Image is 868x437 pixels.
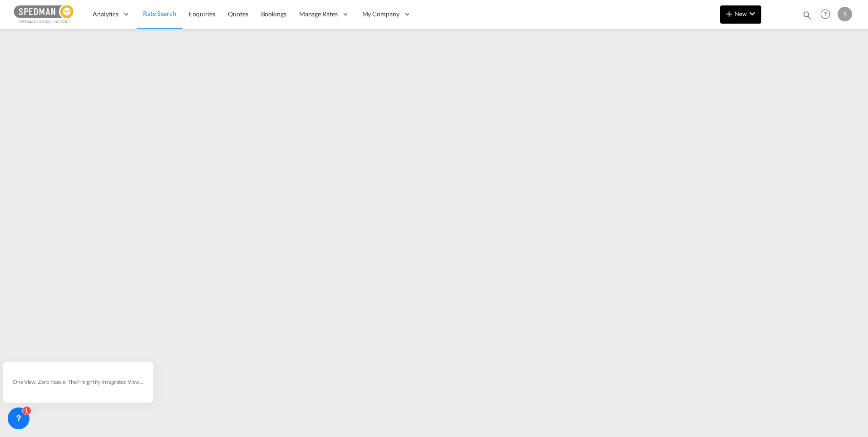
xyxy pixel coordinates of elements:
span: New [724,10,758,17]
div: S [838,7,852,21]
span: Rate Search [143,10,176,17]
span: Manage Rates [299,10,338,19]
span: Help [818,6,833,22]
md-icon: icon-chevron-down [747,8,758,19]
div: Help [818,6,838,23]
span: Quotes [228,10,248,18]
span: Bookings [261,10,286,18]
div: icon-magnify [802,10,812,24]
span: My Company [362,10,399,19]
md-icon: icon-magnify [802,10,812,20]
img: c12ca350ff1b11efb6b291369744d907.png [14,4,75,25]
button: icon-plus 400-fgNewicon-chevron-down [720,5,761,24]
span: Analytics [93,10,118,19]
md-icon: icon-plus 400-fg [724,8,735,19]
span: Enquiries [189,10,215,18]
